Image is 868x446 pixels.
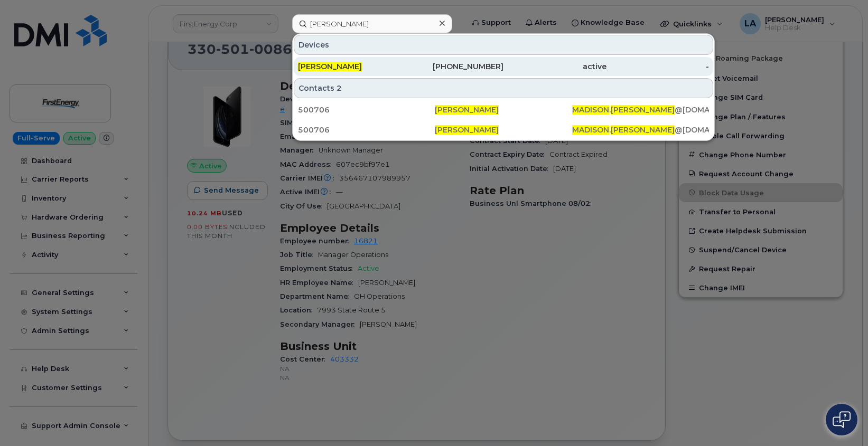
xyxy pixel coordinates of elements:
div: Devices [294,35,713,55]
span: [PERSON_NAME] [611,125,675,135]
div: active [503,61,606,72]
a: [PERSON_NAME][PHONE_NUMBER]active- [294,57,713,76]
div: . @[DOMAIN_NAME] [572,105,709,115]
span: [PERSON_NAME] [435,125,499,135]
span: [PERSON_NAME] [611,105,675,115]
img: Open chat [833,411,851,428]
a: 500706[PERSON_NAME]MADISON.[PERSON_NAME]@[DOMAIN_NAME] [294,120,713,139]
span: [PERSON_NAME] [298,62,362,71]
div: . @[DOMAIN_NAME] [572,125,709,135]
span: MADISON [572,125,609,135]
div: 500706 [298,125,435,135]
div: - [606,61,710,72]
div: 500706 [298,105,435,115]
div: [PHONE_NUMBER] [401,61,504,72]
div: Contacts [294,78,713,98]
a: 500706[PERSON_NAME]MADISON.[PERSON_NAME]@[DOMAIN_NAME] [294,100,713,119]
span: MADISON [572,105,609,115]
input: Find something... [292,14,452,33]
span: 2 [337,83,342,93]
span: [PERSON_NAME] [435,105,499,115]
